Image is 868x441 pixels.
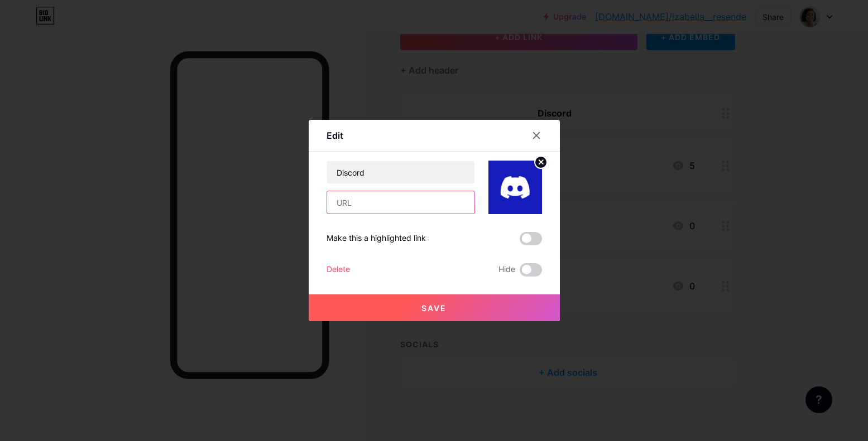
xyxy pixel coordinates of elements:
[421,303,447,313] span: Save
[498,263,515,277] span: Hide
[327,161,474,183] input: Title
[327,191,474,214] input: URL
[327,263,350,277] div: Delete
[309,294,560,321] button: Save
[327,129,343,142] div: Edit
[327,232,426,245] div: Make this a highlighted link
[488,161,542,214] img: link_thumbnail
